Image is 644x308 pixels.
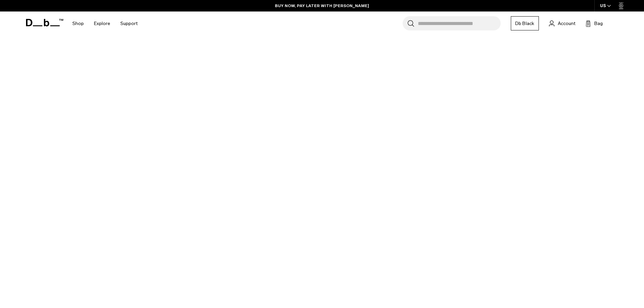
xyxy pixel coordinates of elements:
[586,19,603,27] button: Bag
[67,11,143,35] nav: Main Navigation
[558,20,575,27] span: Account
[72,11,84,35] a: Shop
[549,19,575,27] a: Account
[275,3,369,9] a: BUY NOW, PAY LATER WITH [PERSON_NAME]
[94,11,110,35] a: Explore
[511,16,539,30] a: Db Black
[594,20,603,27] span: Bag
[120,11,138,35] a: Support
